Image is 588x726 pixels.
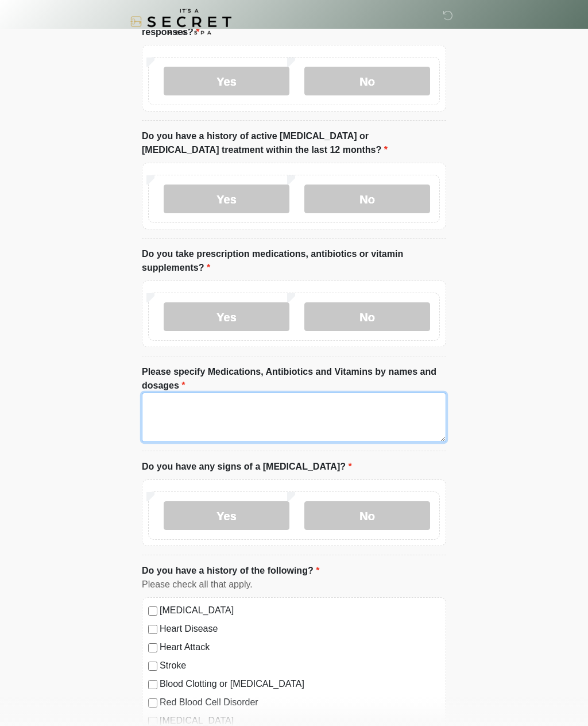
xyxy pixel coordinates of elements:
[304,302,430,331] label: No
[160,640,440,654] label: Heart Attack
[148,606,157,616] input: [MEDICAL_DATA]
[304,67,430,95] label: No
[148,643,157,652] input: Heart Attack
[148,680,157,689] input: Blood Clotting or [MEDICAL_DATA]
[148,698,157,708] input: Red Blood Cell Disorder
[142,578,446,591] div: Please check all that apply.
[160,659,440,673] label: Stroke
[142,365,446,393] label: Please specify Medications, Antibiotics and Vitamins by names and dosages
[130,9,231,34] img: It's A Secret Med Spa Logo
[304,185,430,213] label: No
[164,67,289,95] label: Yes
[148,625,157,634] input: Heart Disease
[160,604,440,617] label: [MEDICAL_DATA]
[142,460,352,474] label: Do you have any signs of a [MEDICAL_DATA]?
[304,501,430,530] label: No
[142,129,446,157] label: Do you have a history of active [MEDICAL_DATA] or [MEDICAL_DATA] treatment within the last 12 mon...
[142,564,319,578] label: Do you have a history of the following?
[142,247,446,275] label: Do you take prescription medications, antibiotics or vitamin supplements?
[148,717,157,726] input: [MEDICAL_DATA]
[164,501,289,530] label: Yes
[148,662,157,671] input: Stroke
[164,302,289,331] label: Yes
[160,677,440,691] label: Blood Clotting or [MEDICAL_DATA]
[160,696,440,709] label: Red Blood Cell Disorder
[164,185,289,213] label: Yes
[160,622,440,636] label: Heart Disease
